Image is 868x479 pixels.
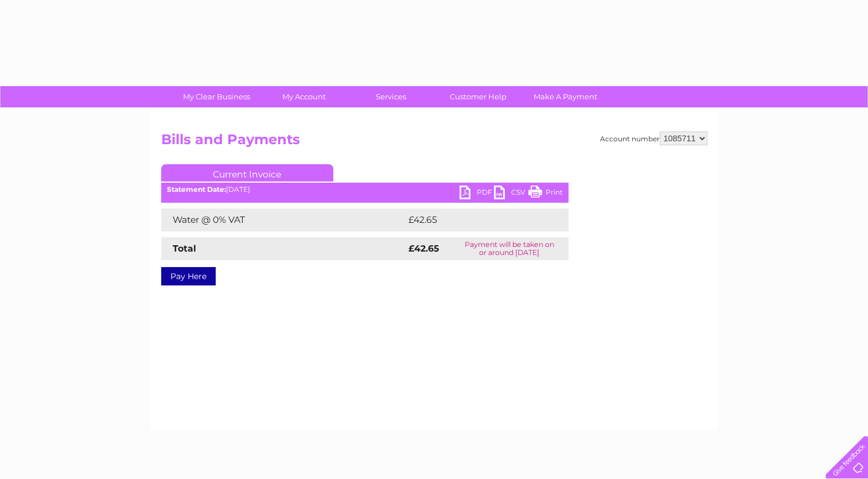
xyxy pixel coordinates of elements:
[344,86,438,107] a: Services
[173,243,196,254] strong: Total
[161,132,707,153] h2: Bills and Payments
[161,186,569,194] div: [DATE]
[494,186,528,202] a: CSV
[450,237,569,260] td: Payment will be taken on or around [DATE]
[169,86,264,107] a: My Clear Business
[161,164,333,181] a: Current Invoice
[528,186,563,202] a: Print
[161,208,406,231] td: Water @ 0% VAT
[408,243,439,254] strong: £42.65
[518,86,613,107] a: Make A Payment
[406,208,545,231] td: £42.65
[256,86,351,107] a: My Account
[161,267,216,285] a: Pay Here
[600,132,707,145] div: Account number
[167,185,226,194] b: Statement Date:
[460,186,494,202] a: PDF
[431,86,526,107] a: Customer Help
